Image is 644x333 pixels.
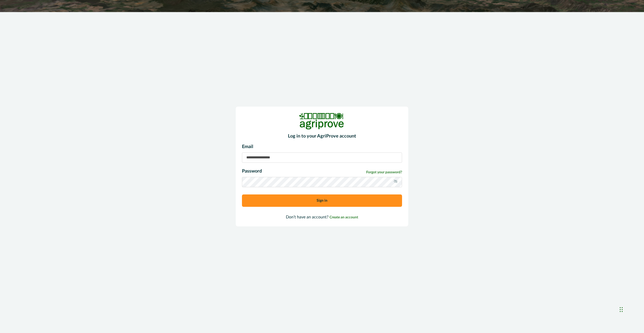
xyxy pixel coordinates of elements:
p: Don’t have an account? [242,214,402,220]
div: Drag [620,302,623,317]
button: Sign in [242,194,402,207]
img: Logo Image [299,113,345,130]
iframe: Chat Widget [618,297,644,321]
a: Forgot your password? [366,170,402,175]
a: Create an account [329,215,358,219]
h2: Log in to your AgriProve account [242,134,402,139]
p: Password [242,168,262,175]
p: Email [242,143,402,150]
span: Create an account [329,216,358,219]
